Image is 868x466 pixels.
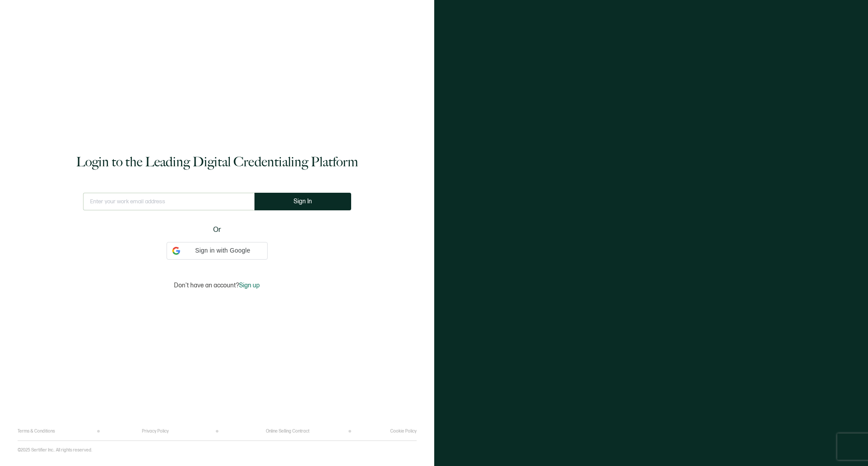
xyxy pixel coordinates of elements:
[18,429,55,434] a: Terms & Conditions
[239,282,260,289] span: Sign up
[266,429,309,434] a: Online Selling Contract
[294,198,312,205] span: Sign In
[213,224,221,235] span: Or
[142,429,169,434] a: Privacy Policy
[184,246,262,255] span: Sign in with Google
[83,193,254,210] input: Enter your work email address
[167,242,268,260] div: Sign in with Google
[76,153,358,171] h1: Login to the Leading Digital Credentialing Platform
[390,429,417,434] a: Cookie Policy
[18,448,92,453] p: ©2025 Sertifier Inc.. All rights reserved.
[254,193,351,210] button: Sign In
[174,282,260,289] p: Don't have an account?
